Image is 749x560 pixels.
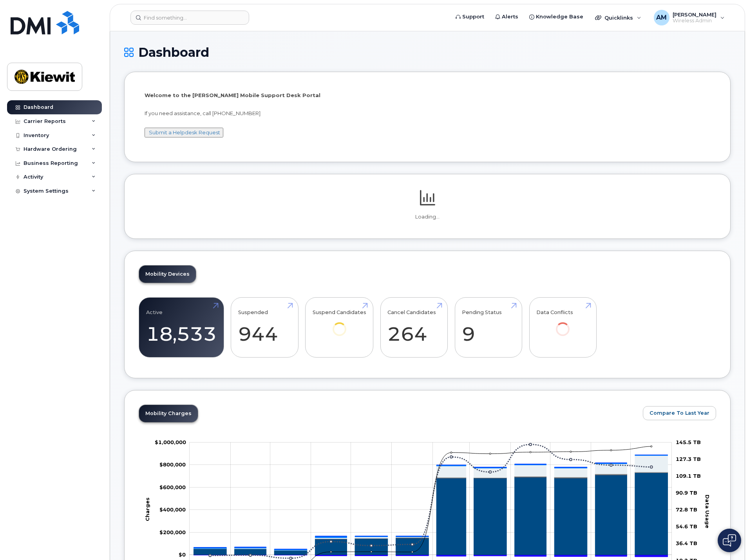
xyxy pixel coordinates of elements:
[676,473,701,479] tspan: 109.1 TB
[159,506,186,513] g: $0
[159,529,186,535] tspan: $200,000
[155,439,186,445] tspan: $1,000,000
[145,128,223,137] button: Submit a Helpdesk Request
[723,534,736,547] img: Open chat
[676,540,697,547] tspan: 36.4 TB
[145,110,710,117] p: If you need assistance, call [PHONE_NUMBER]
[194,455,668,549] g: GST
[238,302,291,353] a: Suspended 944
[139,213,716,220] p: Loading...
[159,461,186,468] tspan: $800,000
[387,302,440,353] a: Cancel Candidates 264
[179,551,186,558] tspan: $0
[462,302,515,353] a: Pending Status 9
[649,409,709,417] span: Compare To Last Year
[139,266,196,283] a: Mobility Devices
[676,439,701,445] tspan: 145.5 TB
[676,523,697,529] tspan: 54.6 TB
[194,555,668,557] g: Credits
[643,406,716,420] button: Compare To Last Year
[676,506,697,513] tspan: 72.8 TB
[149,129,220,135] a: Submit a Helpdesk Request
[159,484,186,490] g: $0
[159,484,186,490] tspan: $600,000
[313,302,366,347] a: Suspend Candidates
[139,405,198,422] a: Mobility Charges
[704,495,711,528] tspan: Data Usage
[159,529,186,535] g: $0
[676,456,701,462] tspan: 127.3 TB
[676,490,697,496] tspan: 90.9 TB
[159,461,186,468] g: $0
[194,473,668,555] g: Rate Plan
[124,45,731,59] h1: Dashboard
[144,497,150,521] tspan: Charges
[146,302,217,353] a: Active 18,533
[159,506,186,513] tspan: $400,000
[145,92,710,99] p: Welcome to the [PERSON_NAME] Mobile Support Desk Portal
[155,439,186,445] g: $0
[536,302,589,347] a: Data Conflicts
